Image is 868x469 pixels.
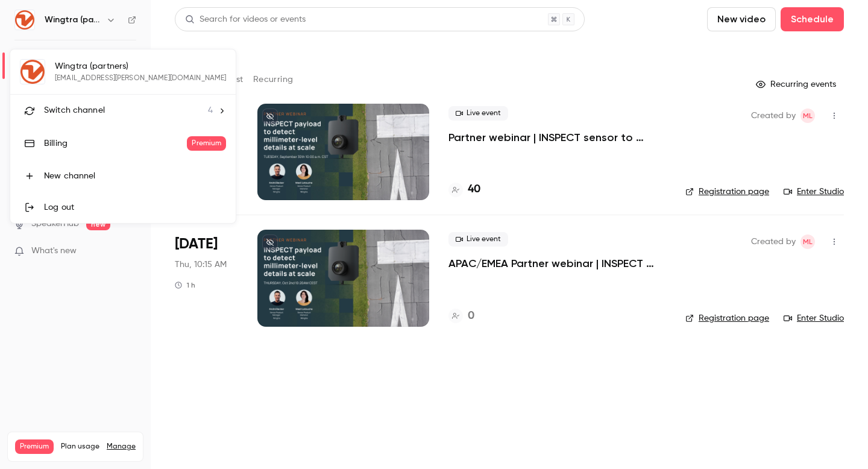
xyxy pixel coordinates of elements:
[44,137,187,150] div: Billing
[44,104,105,117] span: Switch channel
[208,104,213,117] span: 4
[44,201,226,213] div: Log out
[44,170,226,182] div: New channel
[187,136,226,151] span: Premium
